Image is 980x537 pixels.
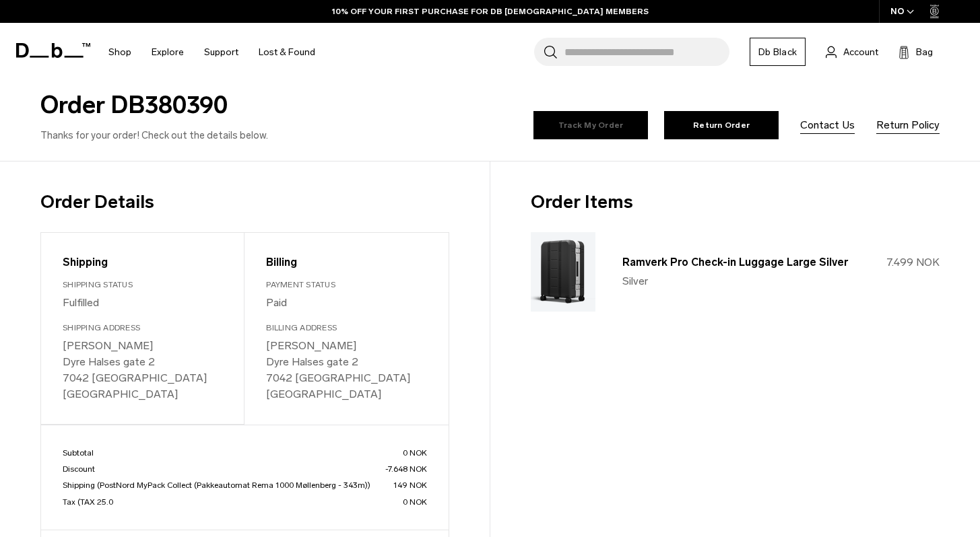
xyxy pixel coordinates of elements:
[266,254,426,271] div: Billing
[899,44,933,60] button: Bag
[40,188,449,216] h3: Order Details
[750,38,806,66] a: Db Black
[63,254,222,271] div: Shipping
[403,496,427,508] span: 0 NOK
[266,322,426,334] div: Billing Address
[152,28,184,76] a: Explore
[108,28,131,76] a: Shop
[393,479,427,491] span: 149 NOK
[531,232,595,312] img: Ramverk Pro Check-in Luggage Large Silver
[63,463,427,475] p: Discount
[622,256,848,268] a: Ramverk Pro Check-in Luggage Large Silver
[622,273,648,289] span: Silver
[800,117,855,133] a: Contact Us
[826,44,878,60] a: Account
[533,111,648,139] a: Track My Order
[40,129,485,143] p: Thanks for your order! Check out the details below.
[843,45,878,59] span: Account
[916,45,933,59] span: Bag
[63,479,427,491] p: Shipping (PostNord MyPack Collect (Pakkeautomat Rema 1000 Møllenberg - 343m))
[63,496,427,508] p: Tax (TAX 25.0
[63,279,222,291] div: Shipping Status
[332,5,649,17] a: 10% OFF YOUR FIRST PURCHASE FOR DB [DEMOGRAPHIC_DATA] MEMBERS
[63,447,427,459] p: Subtotal
[266,279,426,291] div: Payment Status
[63,295,222,311] p: Fulfilled
[664,111,779,139] a: Return Order
[385,463,427,475] span: -7.648 NOK
[98,23,325,81] nav: Main Navigation
[63,322,222,334] div: Shipping Address
[204,28,238,76] a: Support
[40,87,485,123] h2: Order DB380390
[886,256,940,268] span: 7.499 NOK
[63,338,222,402] p: [PERSON_NAME] Dyre Halses gate 2 7042 [GEOGRAPHIC_DATA] [GEOGRAPHIC_DATA]
[403,447,427,459] span: 0 NOK
[876,117,940,133] a: Return Policy
[259,28,315,76] a: Lost & Found
[266,295,426,311] p: Paid
[266,338,426,402] p: [PERSON_NAME] Dyre Halses gate 2 7042 [GEOGRAPHIC_DATA] [GEOGRAPHIC_DATA]
[531,188,940,216] h3: Order Items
